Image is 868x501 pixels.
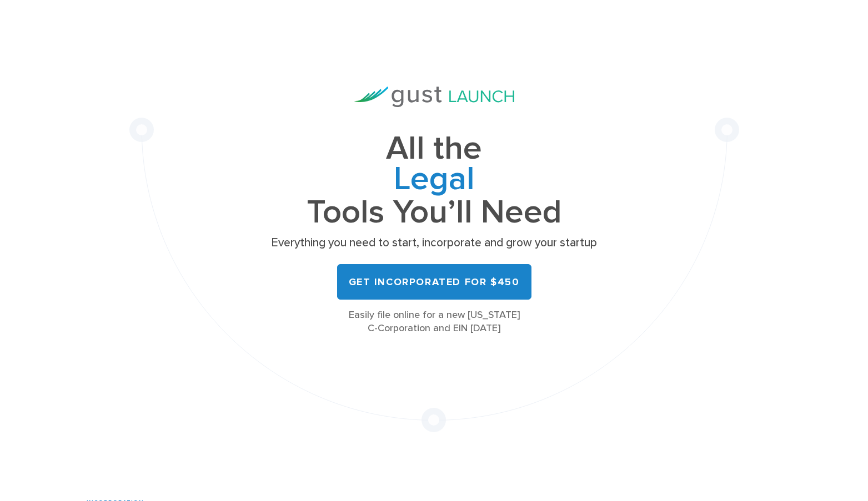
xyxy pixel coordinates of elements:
[268,235,601,251] p: Everything you need to start, incorporate and grow your startup
[337,264,531,300] a: Get Incorporated for $450
[268,308,601,335] div: Easily file online for a new [US_STATE] C-Corporation and EIN [DATE]
[268,168,601,201] span: Fundraising
[268,134,601,227] h1: All the Tools You’ll Need
[354,87,514,107] img: Gust Launch Logo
